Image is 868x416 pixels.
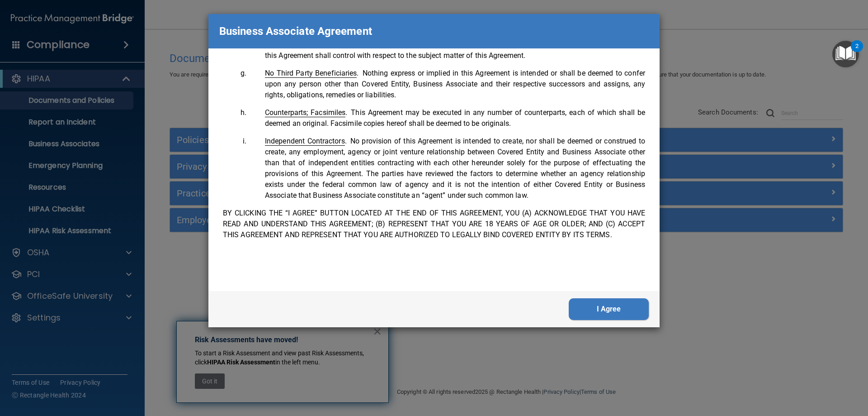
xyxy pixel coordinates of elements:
iframe: Drift Widget Chat Controller [712,352,857,388]
span: No Third Party Beneficiaries [265,69,357,78]
button: I Agree [569,298,649,320]
span: Counterparts; Facsimiles [265,108,345,117]
li: This Agreement may be executed in any number of counterparts, each of which shall be deemed an or... [248,107,645,129]
span: . [265,137,347,145]
span: Independent Contractors [265,137,345,146]
p: Business Associate Agreement [219,21,372,41]
span: . [265,108,347,117]
button: Open Resource Center, 2 new notifications [832,41,859,67]
span: . [265,69,359,77]
div: 2 [855,46,859,58]
p: BY CLICKING THE “I AGREE” BUTTON LOCATED AT THE END OF THIS AGREEMENT, YOU (A) ACKNOWLEDGE THAT Y... [223,208,645,240]
li: Nothing express or implied in this Agreement is intended or shall be deemed to confer upon any pe... [248,68,645,100]
li: No provision of this Agreement is intended to create, nor shall be deemed or construed to create,... [248,136,645,201]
